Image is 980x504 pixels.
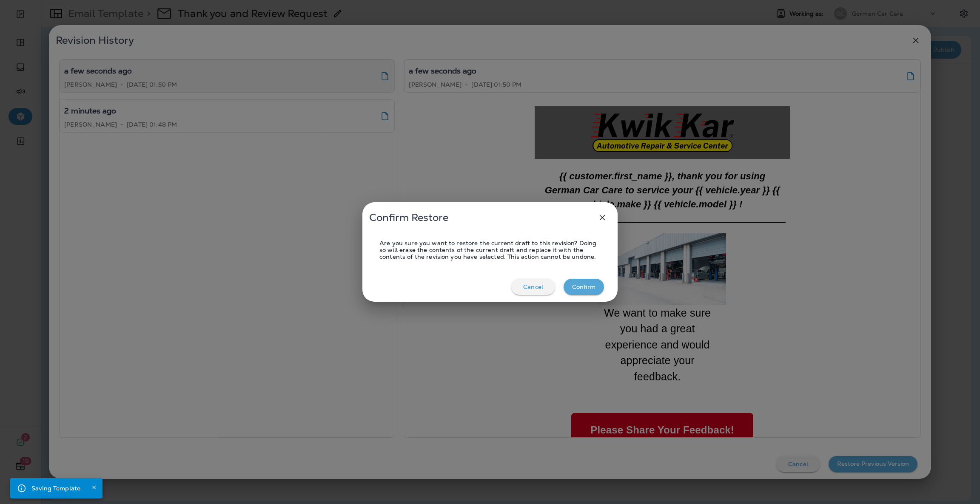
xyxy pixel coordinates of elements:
button: Close [89,482,99,493]
p: Cancel [523,283,543,290]
span: Confirm Restore [369,211,448,224]
button: Confirm [564,279,604,295]
button: Cancel [511,279,555,295]
div: Saving Template. [31,481,82,496]
p: Are you sure you want to restore the current draft to this revision? Doing so will erase the cont... [379,240,601,260]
